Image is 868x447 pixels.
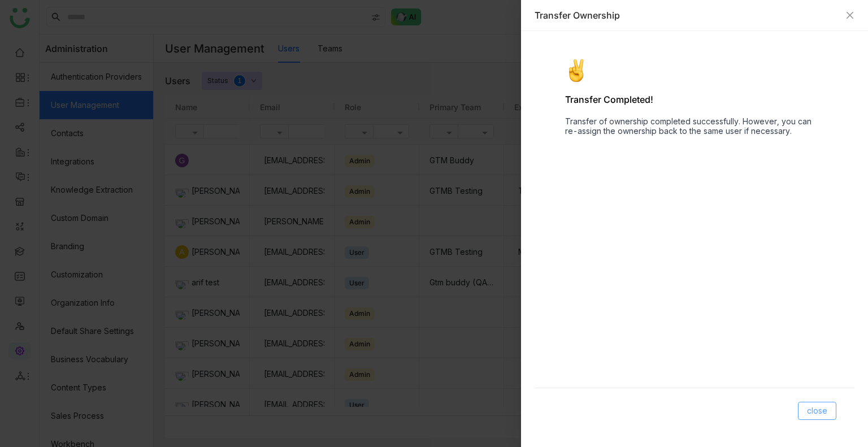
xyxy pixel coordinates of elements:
div: Transfer of ownership completed successfully. However, you can re-assign the ownership back to th... [565,116,824,136]
div: Transfer Ownership [535,9,840,21]
img: success-emoji.png [565,58,589,83]
button: Close [845,11,854,20]
div: Transfer Completed! [565,94,824,105]
span: close [807,405,827,417]
button: close [798,402,836,420]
